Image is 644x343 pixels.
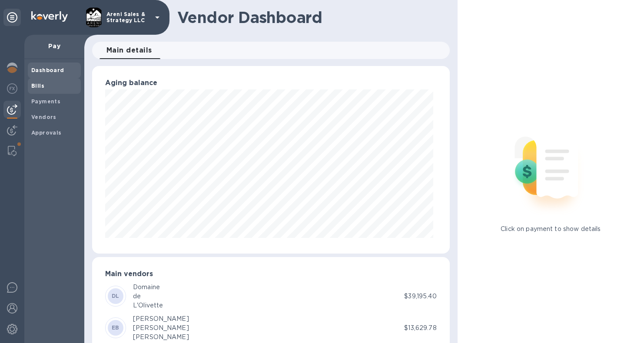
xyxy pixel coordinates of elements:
[105,79,437,87] h3: Aging balance
[133,283,163,292] div: Domaine
[31,82,44,89] b: Bills
[404,323,436,333] p: $13,629.78
[133,314,189,323] div: [PERSON_NAME]
[404,292,436,301] p: $39,195.40
[31,42,77,50] p: Pay
[501,224,601,234] p: Click on payment to show details
[133,292,163,301] div: de
[31,114,56,120] b: Vendors
[106,44,152,56] span: Main details
[112,324,120,331] b: EB
[7,83,17,94] img: Foreign exchange
[31,98,60,105] b: Payments
[133,333,189,342] div: [PERSON_NAME]
[31,129,62,136] b: Approvals
[105,270,437,278] h3: Main vendors
[106,11,150,23] p: Areni Sales & Strategy LLC
[3,9,21,26] div: Unpin categories
[133,323,189,333] div: [PERSON_NAME]
[112,293,120,299] b: DL
[31,11,68,22] img: Logo
[31,67,64,73] b: Dashboard
[177,8,444,26] h1: Vendor Dashboard
[133,301,163,310] div: L'Olivette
